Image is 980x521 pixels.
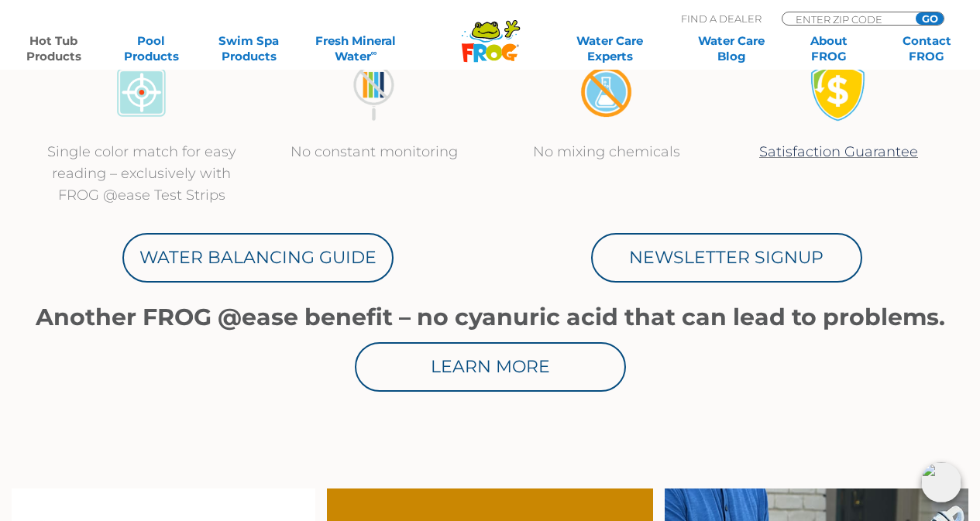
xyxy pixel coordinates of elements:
[681,12,762,26] p: Find A Dealer
[810,63,868,122] img: Satisfaction Guarantee Icon
[548,33,672,64] a: Water CareExperts
[371,47,377,58] sup: ∞
[921,462,961,502] img: openIcon
[308,33,404,64] a: Fresh MineralWater∞
[273,141,475,163] p: No constant monitoring
[41,141,242,206] p: Single color match for easy reading – exclusively with FROG @ease Test Strips
[577,63,635,122] img: no-mixing1
[693,33,769,64] a: Water CareBlog
[112,63,170,122] img: icon-atease-color-match
[122,233,394,283] a: Water Balancing Guide
[211,33,287,64] a: Swim SpaProducts
[794,12,899,26] input: Zip Code Form
[345,63,403,122] img: no-constant-monitoring1
[591,233,862,283] a: Newsletter Signup
[791,33,867,64] a: AboutFROG
[889,33,965,64] a: ContactFROG
[15,33,91,64] a: Hot TubProducts
[26,304,955,331] h1: Another FROG @ease benefit – no cyanuric acid that can lead to problems.
[759,143,918,160] a: Satisfaction Guarantee
[916,12,944,25] input: GO
[506,141,707,163] p: No mixing chemicals
[355,342,626,392] a: Learn More
[113,33,189,64] a: PoolProducts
